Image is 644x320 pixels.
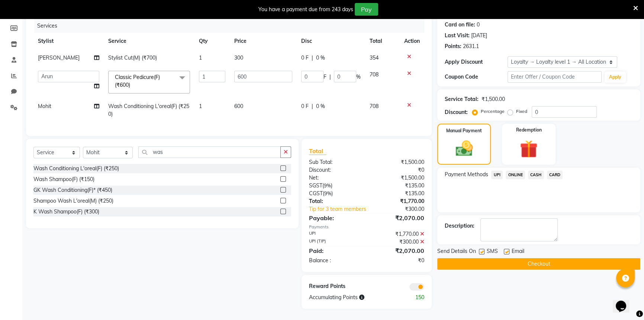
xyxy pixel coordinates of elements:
th: Price [230,33,297,50]
div: 2631.1 [463,42,479,50]
div: Accumulating Points [303,294,399,301]
span: UPI [491,171,503,179]
span: 0 % [316,102,325,110]
span: 0 F [301,102,309,110]
span: CASH [528,171,544,179]
div: Shampoo Wash L'oreal(M) (₹250) [33,197,113,205]
span: Classic Pedicure(F) (₹600) [115,74,160,88]
div: ₹1,770.00 [367,230,430,238]
span: CGST [309,190,323,197]
th: Disc [297,33,365,50]
div: Service Total: [445,95,479,103]
span: ONLINE [506,171,525,179]
div: Payments [309,224,425,230]
div: Coupon Code [445,73,508,81]
button: Apply [605,72,626,83]
div: Net: [303,174,367,182]
span: F [323,73,326,81]
a: x [130,82,133,88]
div: ₹1,500.00 [482,95,505,103]
div: Paid: [303,246,367,255]
span: 354 [370,54,379,61]
iframe: chat widget [613,290,637,313]
label: Percentage [481,108,505,115]
div: [DATE] [471,32,487,39]
span: 708 [370,103,379,110]
span: | [312,102,313,110]
label: Fixed [516,108,527,115]
span: Email [512,247,524,257]
span: Stylist Cut(M) (₹700) [108,54,157,61]
button: Checkout [437,258,640,270]
div: ₹2,070.00 [367,246,430,255]
div: Card on file: [445,21,475,29]
input: Search or Scan [138,146,281,158]
span: 9% [324,190,331,196]
div: UPI (TIP) [303,238,367,246]
input: Enter Offer / Coupon Code [508,71,602,83]
div: ( ) [303,182,367,190]
span: Send Details On [437,247,476,257]
div: ₹2,070.00 [367,213,430,222]
div: ₹1,500.00 [367,174,430,182]
span: 1 [199,54,202,61]
div: Wash Conditioning L'oreal(F) (₹250) [33,165,119,172]
img: _gift.svg [514,138,543,160]
span: Payment Methods [445,171,488,178]
span: | [312,54,313,62]
div: Payable: [303,213,367,222]
span: 600 [234,103,243,110]
div: ₹300.00 [367,238,430,246]
div: ₹135.00 [367,182,430,190]
div: 150 [398,294,430,301]
span: 708 [370,71,379,78]
span: 0 % [316,54,325,62]
div: Services [34,19,430,33]
span: CARD [547,171,563,179]
span: | [329,73,331,81]
div: Points: [445,42,461,50]
span: % [356,73,361,81]
th: Action [400,33,424,50]
span: 0 F [301,54,309,62]
div: Discount: [445,108,468,116]
div: UPI [303,230,367,238]
div: Balance : [303,257,367,264]
div: K Wash Shampoo(F) (₹300) [33,208,99,216]
div: Discount: [303,166,367,174]
div: You have a payment due from 243 days [258,6,353,13]
span: [PERSON_NAME] [38,54,80,61]
th: Service [104,33,194,50]
span: 9% [324,183,331,188]
button: Pay [355,3,378,16]
label: Manual Payment [446,127,482,134]
div: ( ) [303,190,367,197]
div: ₹135.00 [367,190,430,197]
div: Last Visit: [445,32,470,39]
span: 1 [199,103,202,110]
div: 0 [477,21,480,29]
div: ₹300.00 [377,205,430,213]
th: Stylist [33,33,104,50]
img: _cash.svg [450,139,478,158]
div: ₹1,500.00 [367,158,430,166]
span: Mohit [38,103,51,110]
div: Apply Discount [445,58,508,66]
div: Reward Points [303,282,367,291]
span: SMS [487,247,498,257]
label: Redemption [516,127,542,133]
a: Tip for 3 team members [303,205,377,213]
span: Total [309,147,326,155]
div: ₹1,770.00 [367,197,430,205]
th: Total [365,33,400,50]
span: 300 [234,54,243,61]
div: Description: [445,222,474,230]
div: GK Wash Conditioning(F)* (₹450) [33,186,112,194]
th: Qty [194,33,230,50]
div: Total: [303,197,367,205]
span: SGST [309,182,322,189]
div: Wash Shampoo(F) (₹150) [33,175,94,183]
div: ₹0 [367,257,430,264]
div: ₹0 [367,166,430,174]
div: Sub Total: [303,158,367,166]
